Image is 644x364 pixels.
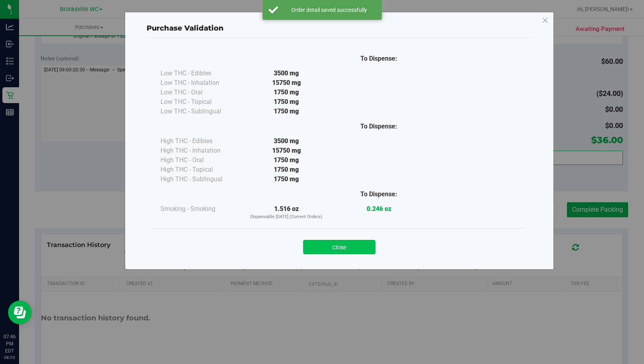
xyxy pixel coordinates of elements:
div: To Dispense: [333,54,425,63]
div: 3500 mg [240,69,333,78]
div: 1750 mg [240,155,333,165]
div: 3500 mg [240,136,333,146]
div: Low THC - Edibles [161,69,240,78]
div: High THC - Inhalation [161,146,240,155]
div: 1750 mg [240,97,333,107]
button: Close [303,240,375,254]
div: High THC - Topical [161,165,240,174]
div: Smoking - Smoking [161,204,240,214]
div: To Dispense: [333,122,425,131]
strong: 0.246 oz [367,205,391,213]
div: Order detail saved successfully [282,6,376,14]
iframe: Resource center [8,301,32,324]
div: High THC - Sublingual [161,174,240,184]
div: 1750 mg [240,174,333,184]
div: Low THC - Topical [161,97,240,107]
div: 15750 mg [240,78,333,88]
div: To Dispense: [333,190,425,199]
div: Low THC - Inhalation [161,78,240,88]
div: 1.516 oz [240,204,333,220]
div: 1750 mg [240,107,333,116]
div: 1750 mg [240,165,333,174]
span: Purchase Validation [147,24,224,33]
div: Low THC - Oral [161,88,240,97]
div: High THC - Oral [161,155,240,165]
div: 15750 mg [240,146,333,155]
p: Dispensable [DATE] (Current Orders) [240,214,333,220]
div: 1750 mg [240,88,333,97]
div: Low THC - Sublingual [161,107,240,116]
div: High THC - Edibles [161,136,240,146]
